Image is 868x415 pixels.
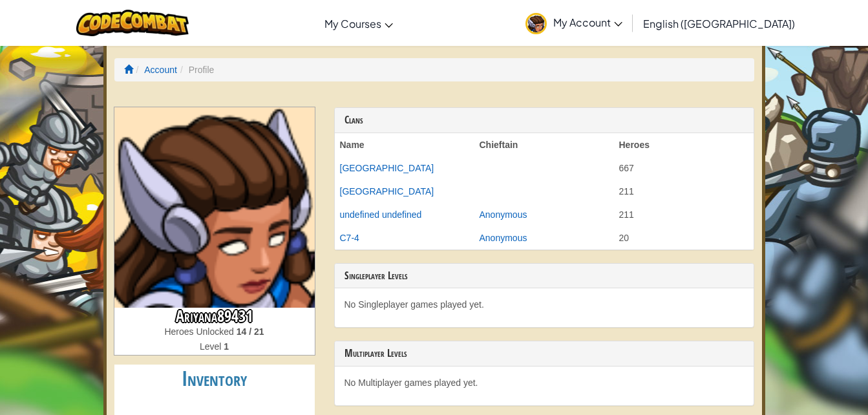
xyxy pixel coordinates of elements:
td: 211 [614,203,754,226]
h3: Singleplayer Levels [344,270,744,282]
h3: Multiplayer Levels [344,348,744,359]
strong: 14 / 21 [237,326,264,337]
a: English ([GEOGRAPHIC_DATA]) [637,6,801,41]
span: Heroes Unlocked [164,326,236,337]
img: CodeCombat logo [76,10,189,36]
a: C7-4 [340,233,359,243]
strong: 1 [224,341,229,352]
th: Chieftain [474,133,614,156]
th: Name [335,133,474,156]
span: My Courses [324,17,381,30]
a: My Account [519,3,629,43]
a: [GEOGRAPHIC_DATA] [340,163,434,173]
p: No Multiplayer games played yet. [344,376,744,389]
a: Account [144,65,177,75]
a: [GEOGRAPHIC_DATA] [340,186,434,197]
a: My Courses [318,6,399,41]
th: Heroes [614,133,754,156]
span: English ([GEOGRAPHIC_DATA]) [643,17,795,30]
h3: Ariyana89431 [114,308,315,325]
h3: Clans [344,114,744,126]
a: Anonymous [480,233,527,243]
a: undefined undefined [340,209,422,220]
h2: Inventory [114,365,315,394]
td: 20 [614,226,754,250]
p: No Singleplayer games played yet. [344,298,744,311]
span: Level [200,341,224,352]
a: Anonymous [480,209,527,220]
li: Profile [177,63,214,76]
span: My Account [553,16,622,29]
img: avatar [525,13,547,34]
td: 667 [614,156,754,180]
td: 211 [614,180,754,203]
